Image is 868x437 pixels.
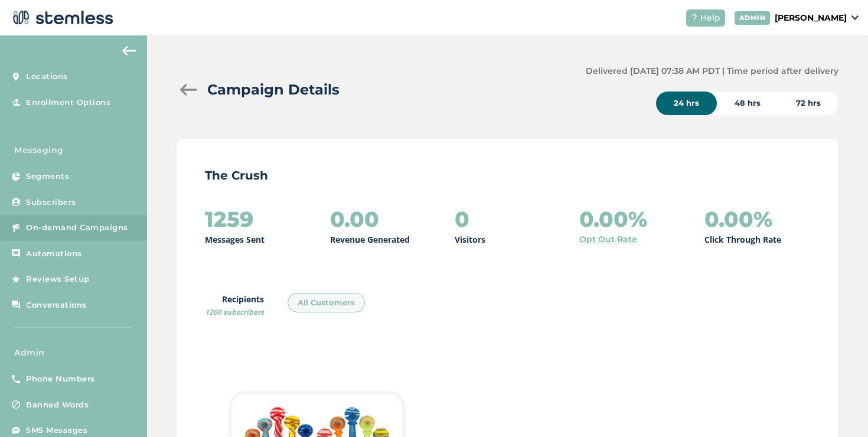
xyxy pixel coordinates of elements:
[579,207,647,231] h2: 0.00%
[775,12,847,24] p: [PERSON_NAME]
[26,399,89,411] span: Banned Words
[455,233,485,246] p: Visitors
[691,14,698,21] img: icon-help-white-03924b79.svg
[735,11,771,25] div: ADMIN
[26,171,69,182] span: Segments
[122,46,136,56] img: icon-arrow-back-accent-c549486e.svg
[99,268,122,291] img: glitter-stars-b7820f95.gif
[330,233,410,246] p: Revenue Generated
[26,97,110,109] span: Enrollment Options
[205,167,810,184] p: The Crush
[656,92,717,115] div: 24 hrs
[26,299,87,311] span: Conversations
[704,233,781,246] p: Click Through Rate
[205,307,264,317] span: 1260 subscribers
[851,15,859,20] img: icon_down-arrow-small-66adaf34.svg
[207,79,340,100] h2: Campaign Details
[586,65,838,77] label: Delivered [DATE] 07:38 AM PDT | Time period after delivery
[330,207,379,231] h2: 0.00
[26,197,76,208] span: Subscribers
[205,207,253,231] h2: 1259
[809,380,868,437] iframe: Chat Widget
[26,273,90,285] span: Reviews Setup
[26,425,87,436] span: SMS Messages
[717,92,778,115] div: 48 hrs
[26,248,82,260] span: Automations
[455,207,469,231] h2: 0
[205,233,265,246] p: Messages Sent
[700,12,720,24] span: Help
[778,92,838,115] div: 72 hrs
[26,373,95,385] span: Phone Numbers
[26,71,68,83] span: Locations
[9,6,113,30] img: logo-dark-0685b13c.svg
[205,293,264,318] label: Recipients
[704,207,772,231] h2: 0.00%
[288,293,365,313] div: All Customers
[579,233,637,246] a: Opt Out Rate
[26,222,128,234] span: On-demand Campaigns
